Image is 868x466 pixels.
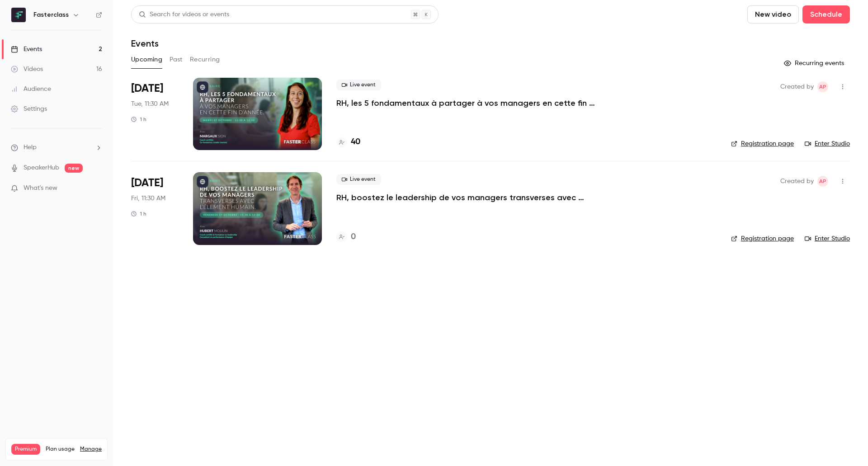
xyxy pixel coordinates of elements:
[24,143,37,152] span: Help
[336,136,360,148] a: 40
[131,210,146,217] div: 1 h
[33,10,69,19] h6: Fasterclass
[817,176,828,187] span: Amory Panné
[11,444,40,455] span: Premium
[131,116,146,123] div: 1 h
[24,184,57,193] span: What's new
[131,38,159,49] h1: Events
[131,176,163,190] span: [DATE]
[805,234,850,243] a: Enter Studio
[351,136,360,148] h4: 40
[336,231,356,243] a: 0
[817,81,828,92] span: Amory Panné
[46,446,75,453] span: Plan usage
[731,139,794,148] a: Registration page
[11,65,43,74] div: Videos
[336,80,381,90] span: Live event
[190,52,220,67] button: Recurring
[11,8,26,22] img: Fasterclass
[819,176,826,187] span: AP
[802,5,850,24] button: Schedule
[65,164,83,173] span: new
[11,143,102,152] li: help-dropdown-opener
[731,234,794,243] a: Registration page
[80,446,102,453] a: Manage
[747,5,799,24] button: New video
[336,98,608,108] a: RH, les 5 fondamentaux à partager à vos managers en cette fin d’année.
[11,85,51,94] div: Audience
[139,10,229,19] div: Search for videos or events
[819,81,826,92] span: AP
[780,81,814,92] span: Created by
[11,104,47,113] div: Settings
[131,81,163,96] span: [DATE]
[805,139,850,148] a: Enter Studio
[91,184,102,193] iframe: Noticeable Trigger
[780,176,814,187] span: Created by
[131,194,165,203] span: Fri, 11:30 AM
[131,172,179,245] div: Oct 17 Fri, 11:30 AM (Europe/Paris)
[131,99,169,108] span: Tue, 11:30 AM
[351,231,356,243] h4: 0
[131,78,179,150] div: Oct 7 Tue, 11:30 AM (Europe/Paris)
[780,56,850,71] button: Recurring events
[11,45,42,54] div: Events
[336,174,381,185] span: Live event
[24,163,59,173] a: SpeakerHub
[131,52,162,67] button: Upcoming
[336,192,608,203] a: RH, boostez le leadership de vos managers transverses avec l’Élement Humain.
[170,52,183,67] button: Past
